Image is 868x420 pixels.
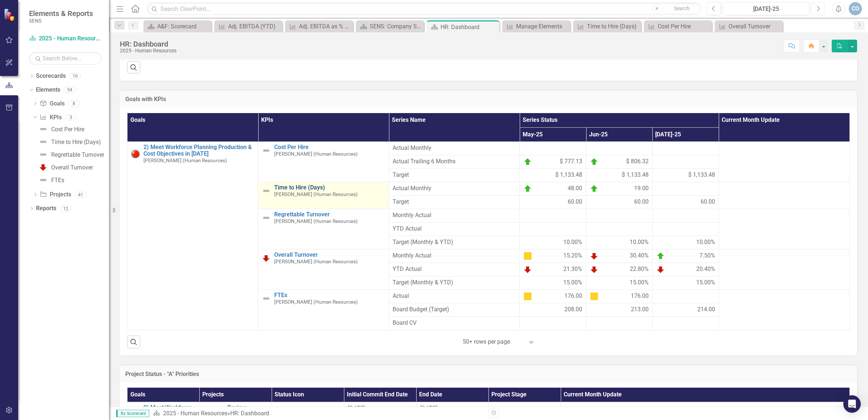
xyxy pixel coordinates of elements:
a: Projects [40,191,71,199]
button: [DATE]-25 [723,2,810,15]
span: 214.00 [697,305,715,314]
small: [PERSON_NAME] (Human Resources) [274,299,358,305]
a: Overall Turnover [717,22,781,31]
div: Time to Hire (Days) [587,22,639,31]
span: Elements & Reports [29,9,93,18]
td: Double-Click to Edit [719,142,849,182]
div: Adj. EBITDA as % of Rev (YTD) [299,22,351,31]
img: Red: Critical Issues/Off-Track [131,149,140,158]
td: Double-Click to Edit [520,209,586,223]
div: Cost Per Hire [658,22,710,31]
span: 19.00 [634,184,649,193]
a: FTEs [37,174,64,186]
td: Double-Click to Edit [586,182,653,196]
td: Double-Click to Edit [389,142,520,155]
img: At Risk [523,292,532,301]
td: Double-Click to Edit [389,209,520,223]
td: Double-Click to Edit [719,249,849,290]
span: $ 1,133.48 [688,171,715,179]
button: Search [664,4,700,14]
span: Target (Monthly & YTD) [393,279,516,287]
td: Double-Click to Edit [586,290,653,303]
td: Double-Click to Edit [520,290,586,303]
span: 15.20% [563,252,582,260]
td: Double-Click to Edit Right Click for Context Menu [258,142,389,182]
div: 8 [68,100,80,107]
td: Double-Click to Edit [586,196,653,209]
td: Double-Click to Edit [719,209,849,249]
div: Manage Elements [516,22,568,31]
td: Double-Click to Edit [586,223,653,236]
td: Double-Click to Edit [389,182,520,196]
span: 208.00 [564,305,582,314]
img: At Risk [523,252,532,260]
span: Monthly Actual [393,211,516,220]
a: Adj. EBITDA (YTD) [216,22,280,31]
span: [DATE] [348,405,365,412]
img: Below Target [262,254,271,263]
a: 2025 - Human Resources [29,35,102,43]
span: 22.80% [630,265,649,274]
td: Double-Click to Edit [586,303,653,317]
td: Double-Click to Edit [652,223,719,236]
div: » [153,409,483,418]
a: Elements [36,86,60,94]
img: Not Defined [276,404,284,413]
small: [PERSON_NAME] (Human Resources) [274,219,358,224]
a: Adj. EBITDA as % of Rev (YTD) [287,22,351,31]
span: 60.00 [568,198,582,206]
img: On Target [590,184,599,193]
td: Double-Click to Edit [520,196,586,209]
div: HR: Dashboard [230,410,269,417]
span: YTD Actual [393,225,516,233]
small: [PERSON_NAME] (Human Resources) [143,158,227,163]
img: Not Defined [39,137,48,146]
td: Double-Click to Edit [652,249,719,263]
td: Double-Click to Edit [586,209,653,223]
span: 48.00 [568,184,582,193]
span: $ 777.13 [560,157,582,166]
span: $ 1,133.48 [555,171,582,179]
a: Time to Hire (Days) [274,184,385,191]
input: Search ClearPoint... [147,3,702,15]
span: $ 1,133.48 [622,171,649,179]
img: Not Defined [262,146,271,155]
a: Cost Per Hire [37,123,84,135]
td: Double-Click to Edit [652,142,719,155]
div: Time to Hire (Days) [51,139,101,145]
td: Double-Click to Edit [389,303,520,317]
td: Double-Click to Edit [719,182,849,209]
span: Actual [393,292,516,300]
div: Cost Per Hire [51,126,84,133]
td: Double-Click to Edit [389,169,520,182]
td: Double-Click to Edit [652,182,719,196]
span: 15.00% [563,279,582,287]
span: 176.00 [631,292,649,301]
a: Cost Per Hire [274,144,385,151]
span: Actual Trailing 6 Months [393,157,516,166]
div: A&F: Scorecard [157,22,210,31]
span: [DATE] [420,405,437,412]
img: Not Defined [262,294,271,303]
a: 2) Meet Workforce Planning Production & Cost Objectives in [DATE] [143,144,254,157]
small: [PERSON_NAME] (Human Resources) [274,192,358,197]
td: Double-Click to Edit [389,249,520,263]
a: 2025 - Human Resources [163,410,227,417]
img: Not Defined [39,125,48,133]
span: 176.00 [564,292,582,301]
span: Target (Monthly & YTD) [393,238,516,247]
img: On Target [523,157,532,166]
td: Double-Click to Edit [389,263,520,276]
input: Search Below... [29,52,102,65]
h3: Project Status - "A" Priorities [125,371,852,377]
small: [PERSON_NAME] (Human Resources) [274,259,358,264]
td: Double-Click to Edit Right Click for Context Menu [258,290,389,330]
span: Board Budget (Target) [393,305,516,314]
td: Double-Click to Edit [586,263,653,276]
div: CO [849,2,862,15]
td: Double-Click to Edit [520,182,586,196]
div: Adj. EBITDA (YTD) [228,22,280,31]
td: Double-Click to Edit [389,317,520,330]
img: Below Target [523,265,532,274]
div: Overall Turnover [51,164,93,171]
